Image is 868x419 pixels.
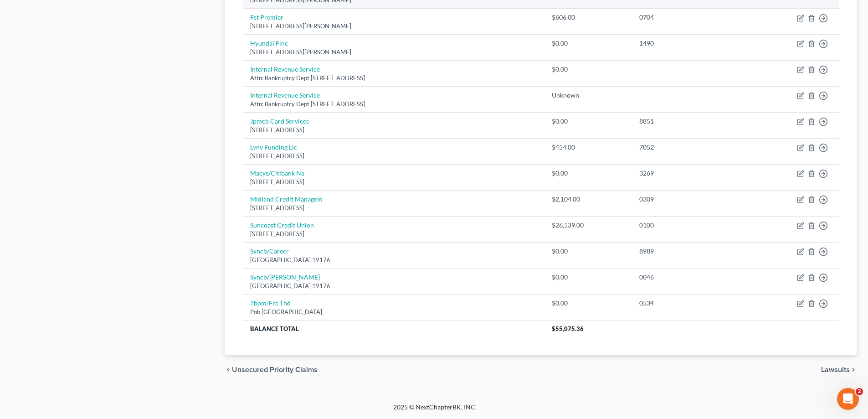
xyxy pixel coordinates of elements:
[552,221,625,230] div: $26,539.00
[552,273,625,282] div: $0.00
[552,299,625,308] div: $0.00
[250,126,537,134] div: [STREET_ADDRESS]
[232,366,318,373] span: Unsecured Priority Claims
[243,320,544,336] th: Balance Total
[250,152,537,160] div: [STREET_ADDRESS]
[837,388,859,410] iframe: Intercom live chat
[639,169,738,178] div: 3269
[175,403,694,419] div: 2025 © NextChapterBK, INC
[250,204,537,212] div: [STREET_ADDRESS]
[250,117,309,125] a: Jpmcb Card Services
[850,366,857,373] i: chevron_right
[639,13,738,22] div: 0704
[552,39,625,48] div: $0.00
[250,143,297,151] a: Lvnv Funding Llc
[250,65,320,73] a: Internal Revenue Service
[250,308,537,316] div: Pob [GEOGRAPHIC_DATA]
[250,13,283,21] a: Fst Premier
[856,388,863,395] span: 2
[250,230,537,238] div: [STREET_ADDRESS]
[552,13,625,22] div: $606.00
[552,65,625,74] div: $0.00
[639,221,738,230] div: 0100
[250,282,537,290] div: [GEOGRAPHIC_DATA] 19176
[639,299,738,308] div: 0534
[250,178,537,186] div: [STREET_ADDRESS]
[250,91,320,99] a: Internal Revenue Service
[250,256,537,264] div: [GEOGRAPHIC_DATA] 19176
[552,195,625,204] div: $2,104.00
[639,143,738,152] div: 7052
[639,273,738,282] div: 0046
[250,100,537,109] div: Attn: Bankruptcy Dept [STREET_ADDRESS]
[250,169,304,177] a: Macys/Citibank Na
[250,273,320,281] a: Syncb/[PERSON_NAME]
[250,299,291,307] a: Tbom/Frc Thd
[639,195,738,204] div: 0309
[552,325,584,332] span: $55,075.36
[250,247,289,255] a: Syncb/Carecr
[639,39,738,48] div: 1490
[639,247,738,256] div: 8989
[552,143,625,152] div: $454.00
[250,22,537,31] div: [STREET_ADDRESS][PERSON_NAME]
[552,117,625,126] div: $0.00
[821,366,857,373] button: Lawsuits chevron_right
[552,91,625,100] div: Unknown
[250,221,314,229] a: Suncoast Credit Union
[250,195,323,203] a: Midland Credit Managem
[250,74,537,83] div: Attn: Bankruptcy Dept [STREET_ADDRESS]
[639,117,738,126] div: 8851
[552,169,625,178] div: $0.00
[250,48,537,57] div: [STREET_ADDRESS][PERSON_NAME]
[225,366,318,373] button: chevron_left Unsecured Priority Claims
[225,366,232,373] i: chevron_left
[552,247,625,256] div: $0.00
[250,39,288,47] a: Hyundai Finc
[821,366,850,373] span: Lawsuits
